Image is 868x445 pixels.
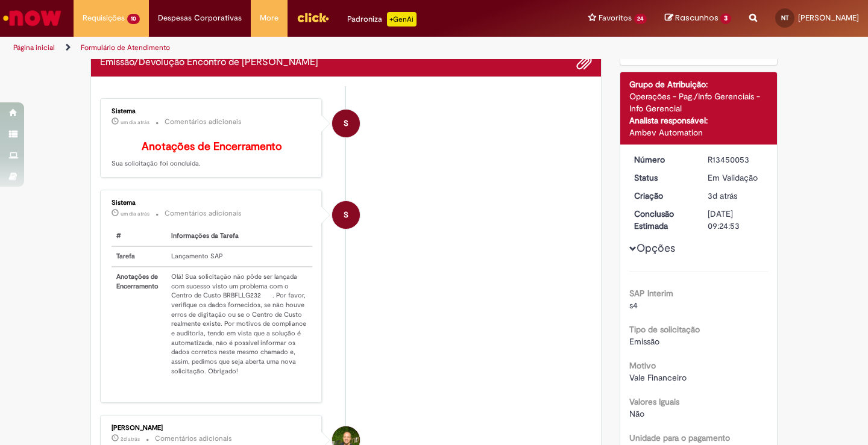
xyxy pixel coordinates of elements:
[798,13,859,23] span: [PERSON_NAME]
[625,190,699,202] dt: Criação
[347,12,417,26] div: Padroniza
[166,246,312,267] td: Lançamento SAP
[708,208,764,232] div: [DATE] 09:24:53
[1,6,63,30] img: ServiceNow
[112,246,166,267] th: Tarefa
[344,201,348,229] span: S
[629,372,687,383] span: Vale Financeiro
[155,434,232,444] small: Comentários adicionais
[112,267,166,381] th: Anotações de Encerramento
[112,425,312,432] div: [PERSON_NAME]
[708,190,737,201] span: 3d atrás
[165,117,242,127] small: Comentários adicionais
[629,126,769,138] div: Ambev Automation
[165,208,242,219] small: Comentários adicionais
[121,435,140,443] span: 2d atrás
[576,55,592,70] button: Adicionar anexos
[708,154,764,166] div: R13450053
[634,14,647,24] span: 24
[121,435,140,443] time: 27/08/2025 17:24:29
[112,199,312,207] div: Sistema
[708,172,764,184] div: Em Validação
[629,396,679,407] b: Valores Iguais
[629,432,730,443] b: Unidade para o pagamento
[625,154,699,166] dt: Número
[83,12,125,24] span: Requisições
[629,324,700,335] b: Tipo de solicitação
[665,13,731,24] a: Rascunhos
[127,14,140,24] span: 10
[112,226,166,246] th: #
[629,336,659,347] span: Emissão
[297,8,329,26] img: click_logo_yellow_360x200.png
[121,210,149,217] time: 28/08/2025 10:05:13
[166,267,312,381] td: Olá! Sua solicitação não pôde ser lançada com sucesso visto um problema com o Centro de Custo BRB...
[708,190,764,202] div: 26/08/2025 17:42:30
[629,78,769,90] div: Grupo de Atribuição:
[781,14,789,22] span: NT
[166,226,312,246] th: Informações da Tarefa
[629,408,644,419] span: Não
[112,108,312,115] div: Sistema
[332,110,360,137] div: System
[112,141,312,169] p: Sua solicitação foi concluída.
[629,114,769,126] div: Analista responsável:
[13,43,55,52] a: Página inicial
[332,201,360,229] div: System
[260,12,278,24] span: More
[387,12,417,26] p: +GenAi
[625,208,699,232] dt: Conclusão Estimada
[629,288,673,299] b: SAP Interim
[629,360,656,371] b: Motivo
[121,119,149,126] span: um dia atrás
[142,140,282,154] b: Anotações de Encerramento
[708,190,737,201] time: 26/08/2025 17:42:30
[625,172,699,184] dt: Status
[100,57,318,68] h2: Emissão/Devolução Encontro de Contas Fornecedor Histórico de tíquete
[121,119,149,126] time: 28/08/2025 10:05:16
[675,12,719,23] span: Rascunhos
[158,12,242,24] span: Despesas Corporativas
[599,12,632,24] span: Favoritos
[81,43,170,52] a: Formulário de Atendimento
[720,13,731,24] span: 3
[9,37,570,59] ul: Trilhas de página
[121,210,149,217] span: um dia atrás
[344,109,348,138] span: S
[629,90,769,114] div: Operações - Pag./Info Gerenciais - Info Gerencial
[629,300,638,311] span: s4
